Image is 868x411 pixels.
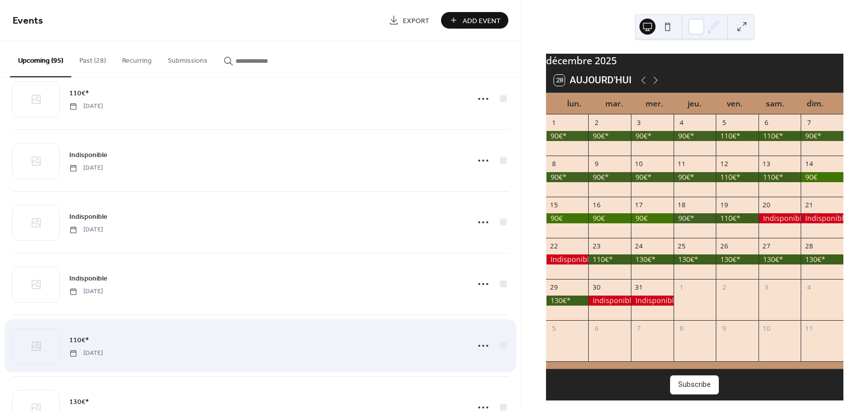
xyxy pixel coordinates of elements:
[69,212,107,222] span: Indisponible
[762,324,771,333] div: 10
[715,93,755,114] div: ven.
[634,93,675,114] div: mer.
[69,272,107,284] a: Indisponible
[677,118,686,127] div: 4
[805,241,814,250] div: 28
[550,159,559,168] div: 8
[801,213,843,223] div: Indisponible
[592,283,601,292] div: 30
[762,159,771,168] div: 13
[546,296,589,306] div: 130€*
[716,213,758,223] div: 110€*
[592,324,601,333] div: 6
[801,172,843,182] div: 90€
[550,200,559,209] div: 15
[546,213,589,223] div: 90€
[758,213,801,223] div: Indisponible
[762,241,771,250] div: 27
[69,349,103,358] span: [DATE]
[594,93,634,114] div: mar.
[719,118,728,127] div: 5
[716,131,758,141] div: 110€*
[758,254,801,264] div: 130€*
[670,375,719,394] button: Subscribe
[719,159,728,168] div: 12
[805,159,814,168] div: 14
[554,93,594,114] div: lun.
[69,397,89,407] span: 130€*
[675,93,715,114] div: jeu.
[550,324,559,333] div: 5
[69,335,89,346] span: 110€*
[762,200,771,209] div: 20
[69,273,107,284] span: Indisponible
[677,159,686,168] div: 11
[69,164,103,173] span: [DATE]
[71,41,114,76] button: Past (28)
[13,11,43,31] span: Events
[114,41,160,76] button: Recurring
[805,324,814,333] div: 11
[592,241,601,250] div: 23
[758,172,801,182] div: 110€*
[69,225,103,234] span: [DATE]
[634,241,643,250] div: 24
[69,87,89,99] a: 110€*
[592,200,601,209] div: 16
[10,41,71,77] button: Upcoming (95)
[546,54,843,68] div: décembre 2025
[762,118,771,127] div: 6
[631,296,674,306] div: Indisponible
[634,200,643,209] div: 17
[592,159,601,168] div: 9
[719,200,728,209] div: 19
[805,118,814,127] div: 7
[550,118,559,127] div: 1
[69,211,107,222] a: Indisponible
[550,241,559,250] div: 22
[634,324,643,333] div: 7
[588,213,631,223] div: 90€
[677,241,686,250] div: 25
[805,283,814,292] div: 4
[551,72,635,88] button: 28Aujourd'hui
[674,254,716,264] div: 130€*
[719,241,728,250] div: 26
[69,102,103,111] span: [DATE]
[69,334,89,346] a: 110€*
[758,131,801,141] div: 110€*
[550,283,559,292] div: 29
[69,396,89,407] a: 130€*
[592,118,601,127] div: 2
[69,150,107,161] span: Indisponible
[634,118,643,127] div: 3
[677,324,686,333] div: 8
[588,296,631,306] div: Indisponible
[631,213,674,223] div: 90€
[762,283,771,292] div: 3
[69,88,89,99] span: 110€*
[677,200,686,209] div: 18
[716,172,758,182] div: 110€*
[631,254,674,264] div: 130€*
[69,287,103,296] span: [DATE]
[441,12,508,29] button: Add Event
[719,283,728,292] div: 2
[546,254,589,264] div: Indisponible
[160,41,215,76] button: Submissions
[634,283,643,292] div: 31
[381,12,437,29] a: Export
[801,254,843,264] div: 130€*
[69,149,107,161] a: Indisponible
[588,254,631,264] div: 110€*
[403,16,429,26] span: Export
[755,93,795,114] div: sam.
[719,324,728,333] div: 9
[634,159,643,168] div: 10
[677,283,686,292] div: 1
[805,200,814,209] div: 21
[795,93,835,114] div: dim.
[463,16,501,26] span: Add Event
[716,254,758,264] div: 130€*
